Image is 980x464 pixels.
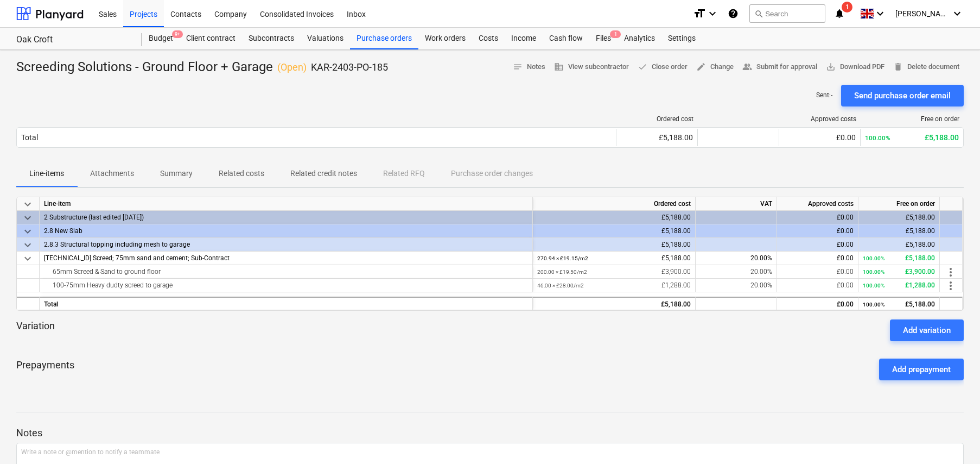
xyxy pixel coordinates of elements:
[90,168,134,179] p: Attachments
[742,62,752,72] span: people_alt
[858,197,940,211] div: Free on order
[142,28,180,49] a: Budget9+
[44,211,528,224] div: 2 Substructure (last edited 27 Sep 2024)
[537,252,691,265] div: £5,188.00
[618,28,661,49] a: Analytics
[537,298,691,311] div: £5,188.00
[784,133,856,142] div: £0.00
[781,238,854,252] div: £0.00
[742,61,817,73] span: Submit for approval
[854,89,951,103] div: Send purchase order email
[350,28,418,49] a: Purchase orders
[290,168,357,179] p: Related credit notes
[638,62,647,72] span: done
[781,265,854,279] div: £0.00
[21,211,34,224] span: keyboard_arrow_down
[537,224,691,238] div: £5,188.00
[826,61,884,73] span: Download PDF
[172,30,183,38] span: 9+
[537,265,691,279] div: £3,900.00
[16,59,388,76] div: Screeding Solutions - Ground Floor + Garage
[865,134,890,142] small: 100.00%
[40,297,533,310] div: Total
[554,62,564,72] span: business
[638,61,688,73] span: Close order
[696,252,777,265] div: 20.00%
[863,269,884,275] small: 100.00%
[781,224,854,238] div: £0.00
[16,427,964,440] p: Notes
[696,265,777,279] div: 20.00%
[554,61,629,73] span: View subcontractor
[693,7,706,20] i: format_size
[692,59,738,76] button: Change
[777,197,858,211] div: Approved costs
[29,168,64,179] p: Line-items
[781,252,854,265] div: £0.00
[543,28,589,49] a: Cash flow
[537,238,691,252] div: £5,188.00
[879,359,964,380] button: Add prepayment
[661,28,702,49] a: Settings
[863,279,935,292] div: £1,288.00
[816,91,832,100] p: Sent : -
[40,197,533,211] div: Line-item
[301,28,350,49] a: Valuations
[842,2,852,12] span: 1
[834,7,845,20] i: notifications
[621,133,693,142] div: £5,188.00
[826,62,836,72] span: save_alt
[21,133,38,142] div: Total
[242,28,301,49] a: Subcontracts
[696,62,706,72] span: edit
[21,239,34,252] span: keyboard_arrow_down
[951,7,964,20] i: keyboard_arrow_down
[219,168,264,179] p: Related costs
[537,279,691,292] div: £1,288.00
[781,211,854,224] div: £0.00
[895,9,950,18] span: [PERSON_NAME]
[749,4,825,23] button: Search
[863,255,884,261] small: 100.00%
[728,7,739,20] i: Knowledge base
[589,28,618,49] a: Files1
[16,359,74,380] p: Prepayments
[621,115,693,123] div: Ordered cost
[754,9,763,18] span: search
[610,30,621,38] span: 1
[874,7,887,20] i: keyboard_arrow_down
[16,34,129,46] div: Oak Croft
[44,265,528,278] div: 65mm Screed & Sand to ground floor
[537,211,691,224] div: £5,188.00
[781,279,854,292] div: £0.00
[160,168,193,179] p: Summary
[892,362,951,377] div: Add prepayment
[822,59,889,76] button: Download PDF
[889,59,964,76] button: Delete document
[180,28,242,49] a: Client contract
[44,254,230,262] span: 2.8.3.3 Screed; 75mm sand and cement; Sub-Contract
[508,59,550,76] button: Notes
[863,265,935,279] div: £3,900.00
[865,115,959,123] div: Free on order
[863,211,935,224] div: £5,188.00
[865,133,959,142] div: £5,188.00
[863,302,884,308] small: 100.00%
[863,224,935,238] div: £5,188.00
[472,28,505,49] div: Costs
[311,61,388,74] p: KAR-2403-PO-185
[784,115,856,123] div: Approved costs
[21,225,34,238] span: keyboard_arrow_down
[863,283,884,289] small: 100.00%
[863,298,935,311] div: £5,188.00
[418,28,472,49] a: Work orders
[533,197,696,211] div: Ordered cost
[21,252,34,265] span: keyboard_arrow_down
